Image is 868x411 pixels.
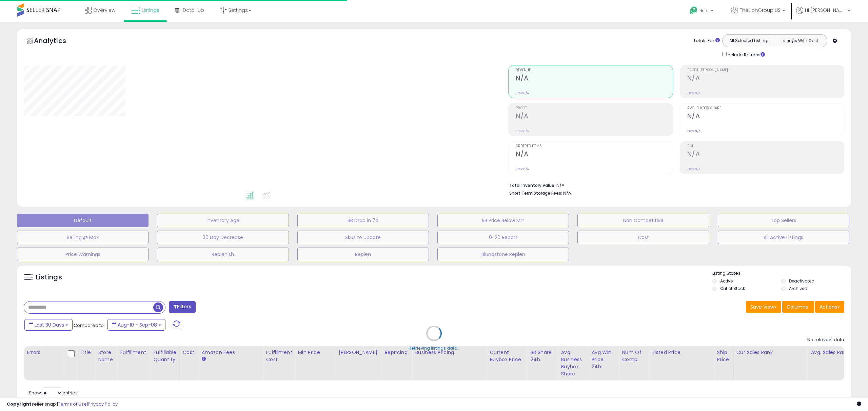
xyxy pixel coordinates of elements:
[437,248,569,261] button: Blundstone Replen
[774,36,825,45] button: Listings With Cost
[687,129,701,133] small: Prev: N/A
[740,7,781,14] span: TheLionGroup US
[718,231,849,244] button: All Active Listings
[509,182,555,188] b: Total Inventory Value:
[516,167,529,171] small: Prev: N/A
[693,38,720,44] div: Totals For
[577,231,709,244] button: Cost
[796,7,850,22] a: Hi [PERSON_NAME]
[689,6,698,15] i: Get Help
[516,106,672,110] span: Profit
[17,214,149,227] button: Default
[93,7,115,14] span: Overview
[687,112,844,121] h2: N/A
[157,248,289,261] button: Replenish
[687,68,844,72] span: Profit [PERSON_NAME]
[516,74,672,83] h2: N/A
[409,345,459,351] div: Retrieving listings data..
[183,7,204,14] span: DataHub
[687,106,844,110] span: Avg. Buybox Share
[687,150,844,159] h2: N/A
[157,231,289,244] button: 30 Day Decrease
[687,74,844,83] h2: N/A
[509,181,839,189] li: N/A
[724,36,775,45] button: All Selected Listings
[7,401,118,408] div: seller snap | |
[297,231,429,244] button: Skus to Update
[297,248,429,261] button: Replen
[687,91,701,95] small: Prev: N/A
[805,7,846,14] span: Hi [PERSON_NAME]
[717,51,773,58] div: Include Returns
[699,8,709,14] span: Help
[509,190,562,196] b: Short Term Storage Fees:
[516,68,672,72] span: Revenue
[516,144,672,148] span: Ordered Items
[563,190,571,196] span: N/A
[577,214,709,227] button: Non Competitive
[17,231,149,244] button: Selling @ Max
[142,7,159,14] span: Listings
[7,401,32,407] strong: Copyright
[157,214,289,227] button: Inventory Age
[687,144,844,148] span: ROI
[516,91,529,95] small: Prev: N/A
[687,167,701,171] small: Prev: N/A
[34,36,79,47] h5: Analytics
[297,214,429,227] button: BB Drop in 7d
[516,129,529,133] small: Prev: N/A
[684,1,720,22] a: Help
[437,214,569,227] button: BB Price Below Min
[718,214,849,227] button: Top Sellers
[17,248,149,261] button: Price Warnings
[437,231,569,244] button: 0-20 Report
[516,112,672,121] h2: N/A
[516,150,672,159] h2: N/A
